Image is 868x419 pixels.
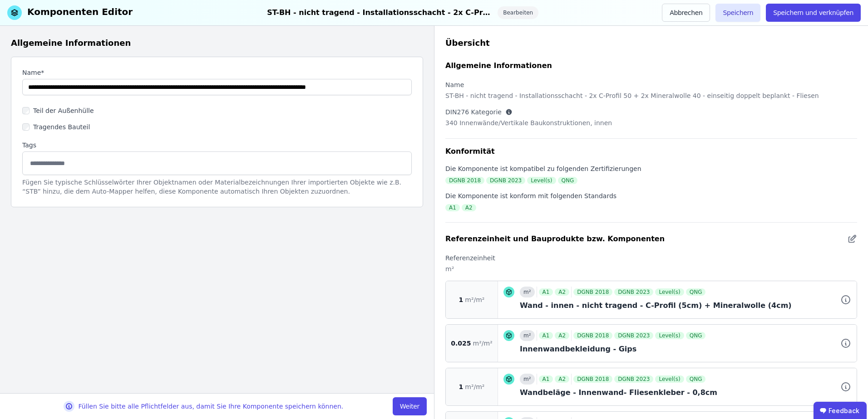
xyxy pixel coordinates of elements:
div: QNG [558,177,578,184]
div: Konformität [445,146,857,157]
span: 1 [459,295,464,304]
div: Bearbeiten [498,6,538,19]
label: Name* [22,68,412,77]
button: Speichern [715,4,760,22]
div: DGNB 2018 [573,332,612,339]
div: DGNB 2023 [614,288,653,296]
div: Komponenten Editor [27,5,133,20]
div: 340 Innenwände/Vertikale Baukonstruktionen, innen [445,117,612,135]
span: 1 [459,382,464,391]
label: Tags [22,141,412,150]
div: Die Komponente ist kompatibel zu folgenden Zertifizierungen [445,164,857,173]
div: Wandbeläge - Innenwand- Fliesenkleber - 0,8cm [520,387,851,398]
div: A1 [445,204,460,211]
div: m² [520,374,535,385]
div: A1 [539,288,553,296]
div: Innenwandbekleidung - Gips [520,344,851,355]
button: Abbrechen [662,4,710,22]
div: Allgemeine Informationen [11,37,423,49]
div: A2 [462,204,476,211]
div: DGNB 2023 [486,177,525,184]
label: Tragendes Bauteil [30,122,90,132]
label: DIN276 Kategorie [445,107,502,117]
div: A2 [555,332,569,339]
div: A1 [539,332,553,339]
label: Teil der Außenhülle [30,106,94,115]
div: A1 [539,375,553,383]
div: ST-BH - nicht tragend - Installationsschacht - 2x C-Profil 50 + 2x Mineralwolle 40 - einseitig do... [445,89,819,107]
div: Die Komponente ist konform mit folgenden Standards [445,191,857,200]
div: Wand - innen - nicht tragend - C-Profil (5cm) + Mineralwolle (4cm) [520,300,851,311]
button: Speichern und verknüpfen [766,4,861,22]
div: DGNB 2018 [573,288,612,296]
span: m²/m² [465,295,484,304]
div: Fügen Sie typische Schlüsselwörter Ihrer Objektnamen oder Materialbezeichnungen Ihrer importierte... [22,178,412,196]
div: Level(s) [655,332,684,339]
div: Level(s) [655,375,684,383]
div: m² [520,287,535,297]
div: A2 [555,288,569,296]
div: QNG [686,288,706,296]
div: A2 [555,375,569,383]
div: Füllen Sie bitte alle Pflichtfelder aus, damit Sie Ihre Komponente speichern können. [78,402,343,411]
div: DGNB 2023 [614,332,653,339]
div: DGNB 2018 [573,375,612,383]
div: m² [520,330,535,341]
div: DGNB 2023 [614,375,653,383]
div: Übersicht [445,37,857,49]
div: Referenzeinheit und Bauprodukte bzw. Komponenten [445,234,665,244]
span: 0.025 [451,339,471,348]
label: Name [445,80,464,89]
div: Allgemeine Informationen [445,60,552,71]
div: Level(s) [655,288,684,296]
label: Referenzeinheit [445,253,495,263]
div: DGNB 2018 [445,177,484,184]
div: Level(s) [527,177,556,184]
span: m²/m² [465,382,484,391]
span: m²/m² [473,339,493,348]
div: ST-BH - nicht tragend - Installationsschacht - 2x C-Profil 50 + 2x Mineralwolle 40 - einseitig do... [267,6,494,19]
div: QNG [686,332,706,339]
div: m² [445,263,495,281]
div: QNG [686,375,706,383]
button: Weiter [393,397,427,415]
